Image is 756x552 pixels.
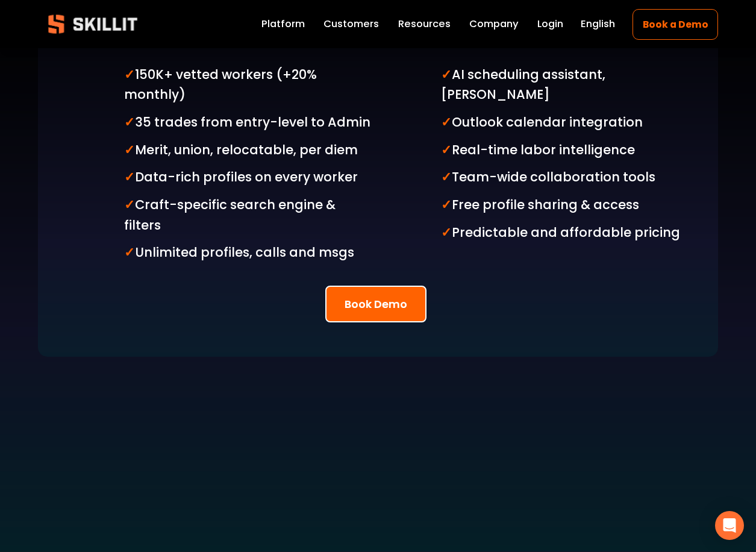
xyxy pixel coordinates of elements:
[633,9,718,40] a: Book a Demo
[441,141,452,158] strong: ✓
[325,286,426,322] button: Book Demo
[441,222,690,243] p: Predictable and affordable pricing
[124,64,373,105] p: 150K+ vetted workers (+20% monthly)
[261,16,305,33] a: Platform
[124,140,373,160] p: Merit, union, relocatable, per diem
[323,16,379,33] a: Customers
[398,17,451,32] span: Resources
[441,64,690,105] p: AI scheduling assistant, [PERSON_NAME]
[441,196,452,213] strong: ✓
[441,195,690,215] p: Free profile sharing & access
[124,168,135,186] strong: ✓
[398,16,451,33] a: folder dropdown
[124,141,135,158] strong: ✓
[124,66,135,83] strong: ✓
[441,224,452,241] strong: ✓
[38,6,148,42] img: Skillit
[441,167,690,187] p: Team-wide collaboration tools
[441,113,452,131] strong: ✓
[124,242,373,263] p: Unlimited profiles, calls and msgs
[441,112,690,133] p: Outlook calendar integration
[581,16,615,33] div: language picker
[124,112,373,133] p: 35 trades from entry-level to Admin
[441,66,452,83] strong: ✓
[441,140,690,160] p: Real-time labor intelligence
[715,511,744,540] div: Open Intercom Messenger
[124,195,373,235] p: Craft-specific search engine & filters
[124,113,135,131] strong: ✓
[469,16,519,33] a: Company
[441,168,452,186] strong: ✓
[581,17,615,32] span: English
[537,16,563,33] a: Login
[124,167,373,187] p: Data-rich profiles on every worker
[124,196,135,213] strong: ✓
[124,243,135,261] strong: ✓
